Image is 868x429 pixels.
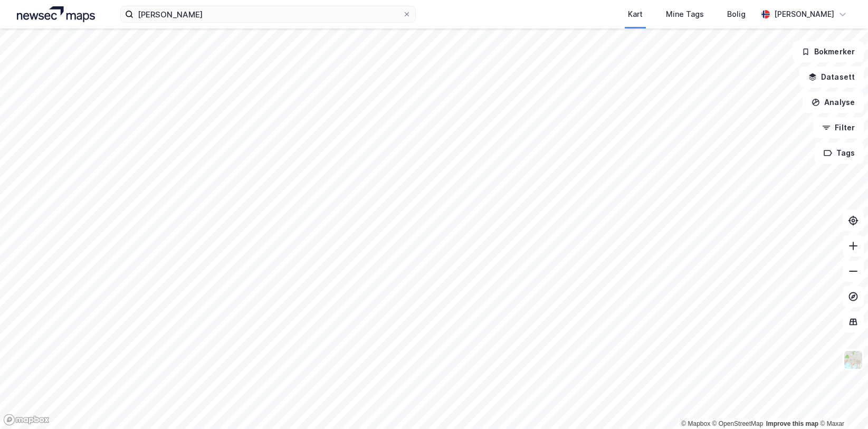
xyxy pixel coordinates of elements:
[17,6,95,22] img: logo.a4113a55bc3d86da70a041830d287a7e.svg
[681,420,710,427] a: Mapbox
[628,8,643,21] div: Kart
[803,92,864,113] button: Analyse
[766,420,818,427] a: Improve this map
[727,8,746,21] div: Bolig
[813,117,864,138] button: Filter
[3,414,50,426] a: Mapbox homepage
[843,350,863,370] img: Z
[712,420,764,427] a: OpenStreetMap
[799,66,864,88] button: Datasett
[666,8,704,21] div: Mine Tags
[793,41,864,62] button: Bokmerker
[133,6,403,22] input: Søk på adresse, matrikkel, gårdeiere, leietakere eller personer
[774,8,834,21] div: [PERSON_NAME]
[815,378,868,429] iframe: Chat Widget
[815,142,864,164] button: Tags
